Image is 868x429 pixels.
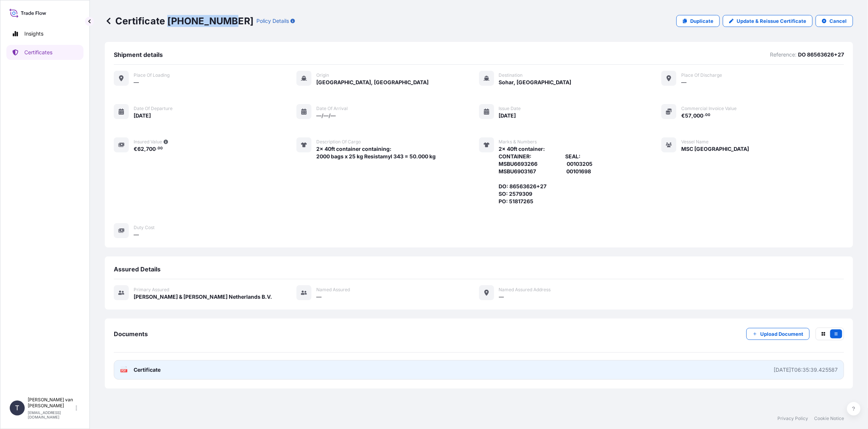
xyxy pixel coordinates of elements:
span: T [15,404,19,412]
span: Date of arrival [316,106,348,112]
span: € [134,146,137,152]
span: , [691,113,693,118]
span: Commercial Invoice Value [681,106,737,112]
span: Issue Date [499,106,521,112]
p: Insights [24,30,43,37]
span: Place of Loading [134,72,170,78]
span: [GEOGRAPHIC_DATA], [GEOGRAPHIC_DATA] [316,79,429,86]
a: Duplicate [676,15,720,27]
span: Shipment details [114,51,163,58]
button: Upload Document [746,328,810,340]
p: Update & Reissue Certificate [737,17,806,25]
span: MSC [GEOGRAPHIC_DATA] [681,145,749,153]
span: Sohar, [GEOGRAPHIC_DATA] [499,79,572,86]
span: 000 [693,113,703,118]
span: 62 [137,146,144,152]
span: Date of departure [134,106,173,112]
div: [DATE]T06:35:39.425587 [774,366,838,374]
span: 57 [685,113,691,118]
p: Certificates [24,49,52,56]
p: DO 86563626+27 [798,51,844,58]
span: Assured Details [114,265,161,273]
span: 2x 40ft container containing: 2000 bags x 25 kg Resistamyl 343 = 50.000 kg [316,145,436,160]
p: Policy Details [256,17,289,25]
span: 00 [158,147,163,150]
span: 700 [146,146,156,152]
span: — [134,79,139,86]
span: [DATE] [499,112,516,119]
span: 00 [705,114,710,116]
span: — [316,293,322,301]
span: Duty Cost [134,225,155,231]
p: Certificate [PHONE_NUMBER] [105,15,253,27]
a: Privacy Policy [777,416,808,422]
p: Cancel [829,17,847,25]
p: Duplicate [690,17,713,25]
span: — [134,231,139,238]
a: PDFCertificate[DATE]T06:35:39.425587 [114,360,844,380]
span: . [156,147,157,150]
button: Cancel [816,15,853,27]
span: Destination [499,72,523,78]
span: , [144,146,146,152]
span: Certificate [134,366,161,374]
span: Marks & Numbers [499,139,537,145]
span: . [704,114,705,116]
span: [DATE] [134,112,151,119]
span: Insured Value [134,139,162,145]
span: — [681,79,686,86]
span: Named Assured [316,287,350,293]
span: — [499,293,504,301]
a: Insights [6,26,83,41]
a: Certificates [6,45,83,60]
p: [PERSON_NAME] van [PERSON_NAME] [28,397,74,409]
a: Update & Reissue Certificate [723,15,813,27]
span: —/—/— [316,112,336,119]
text: PDF [122,369,127,372]
span: Primary assured [134,287,169,293]
a: Cookie Notice [814,416,844,422]
span: Description of cargo [316,139,361,145]
span: Vessel Name [681,139,709,145]
span: Origin [316,72,329,78]
span: 2x 40ft container: CONTAINER: SEAL: MSBU6693266 00103205 MSBU6903167 00101698 DO: 86563626+27 SO:... [499,145,593,205]
span: Place of discharge [681,72,722,78]
span: [PERSON_NAME] & [PERSON_NAME] Netherlands B.V. [134,293,272,301]
span: Named Assured Address [499,287,551,293]
p: Upload Document [760,330,803,338]
span: € [681,113,685,118]
p: Reference: [770,51,797,58]
p: [EMAIL_ADDRESS][DOMAIN_NAME] [28,410,74,419]
span: Documents [114,330,148,338]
